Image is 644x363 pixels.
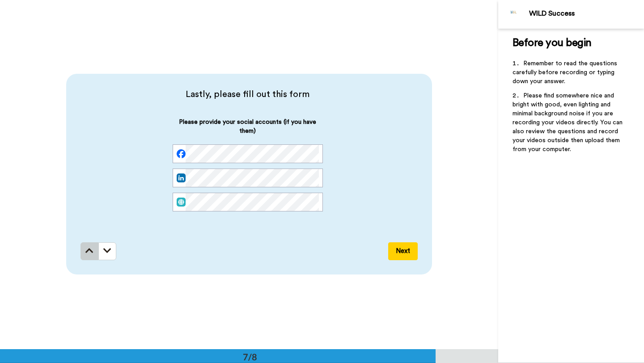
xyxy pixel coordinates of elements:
span: Please provide your social accounts (if you have them) [173,118,323,144]
div: 7/8 [229,350,271,363]
img: web.svg [177,198,186,207]
span: Remember to read the questions carefully before recording or typing down your answer. [513,60,619,84]
span: Lastly, please fill out this form [80,88,415,101]
span: Before you begin [513,38,592,48]
img: Profile Image [503,4,525,25]
img: linked-in.png [177,173,186,182]
div: WILD Success [529,9,644,18]
button: Next [388,242,418,260]
img: facebook.svg [177,149,186,158]
span: Please find somewhere nice and bright with good, even lighting and minimal background noise if yo... [513,93,624,152]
